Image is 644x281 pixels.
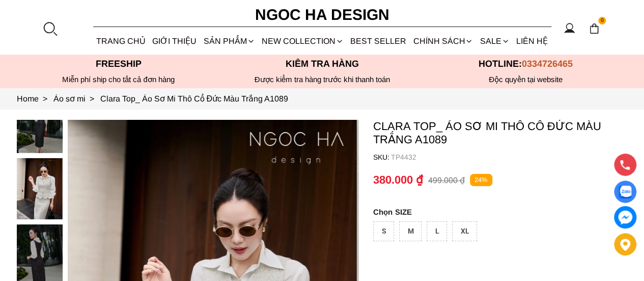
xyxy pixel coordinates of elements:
[522,59,573,69] span: 0334726465
[39,94,51,103] span: >
[17,158,63,219] img: Clara Top_ Áo Sơ Mi Thô Cổ Đức Màu Trắng A1089_mini_1
[220,75,424,84] p: Được kiểm tra hàng trước khi thanh toán
[424,75,628,84] h6: Độc quyền tại website
[410,28,477,55] div: Chính sách
[17,75,220,84] div: Miễn phí ship cho tất cả đơn hàng
[373,120,628,146] p: Clara Top_ Áo Sơ Mi Thô Cổ Đức Màu Trắng A1089
[619,186,631,198] img: Display image
[53,94,100,103] a: Link to Áo sơ mi
[86,94,98,103] span: >
[373,173,423,187] p: 380.000 ₫
[598,17,606,25] span: 0
[17,59,220,69] p: Freeship
[347,28,410,55] a: BEST SELLER
[93,28,149,55] a: TRANG CHỦ
[452,221,477,241] div: XL
[470,174,492,187] p: 24%
[286,59,359,69] font: Kiểm tra hàng
[373,208,628,216] p: SIZE
[17,92,63,153] img: Clara Top_ Áo Sơ Mi Thô Cổ Đức Màu Trắng A1089_mini_0
[399,221,422,241] div: M
[200,28,258,55] div: SẢN PHẨM
[614,181,636,203] a: Display image
[424,59,628,69] p: Hotline:
[373,153,391,161] h6: SKU:
[258,28,347,55] a: NEW COLLECTION
[100,94,289,103] a: Link to Clara Top_ Áo Sơ Mi Thô Cổ Đức Màu Trắng A1089
[614,206,636,228] a: messenger
[428,175,465,185] p: 499.000 ₫
[246,3,399,27] a: Ngoc Ha Design
[513,28,551,55] a: LIÊN HỆ
[589,23,600,34] img: img-CART-ICON-ksit0nf1
[149,28,200,55] a: GIỚI THIỆU
[477,28,513,55] a: SALE
[391,153,628,161] p: TP4432
[17,94,53,103] a: Link to Home
[427,221,447,241] div: L
[373,221,394,241] div: S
